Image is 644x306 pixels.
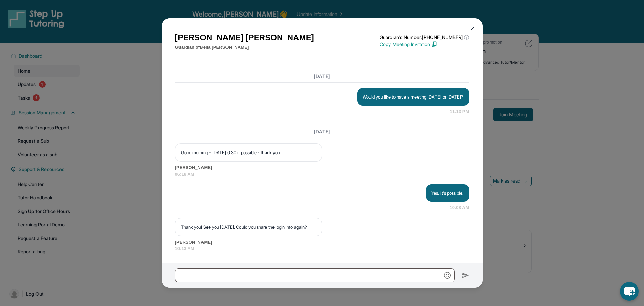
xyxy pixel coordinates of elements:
img: Emoji [444,272,451,279]
img: Close Icon [470,26,475,31]
img: Send icon [461,271,469,279]
p: Good morning - [DATE] 6:30 if possible - thank you [181,149,316,156]
span: 10:08 AM [450,204,469,211]
button: chat-button [620,282,639,301]
span: 06:18 AM [175,171,469,178]
span: [PERSON_NAME] [175,239,469,246]
span: ⓘ [464,34,469,41]
p: Copy Meeting Invitation [380,41,469,48]
h1: [PERSON_NAME] [PERSON_NAME] [175,32,314,44]
h3: [DATE] [175,73,469,80]
p: Guardian of Bella [PERSON_NAME] [175,44,314,51]
p: Guardian's Number: [PHONE_NUMBER] [380,34,469,41]
p: Yes, it's possible. [431,190,463,196]
img: Copy Icon [431,41,437,47]
span: 10:13 AM [175,245,469,252]
span: 11:13 PM [450,108,469,115]
p: Would you like to have a meeting [DATE] or [DATE]? [363,93,464,100]
span: [PERSON_NAME] [175,164,469,171]
h3: [DATE] [175,128,469,135]
p: Thank you! See you [DATE]. Could you share the login info again? [181,224,316,230]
